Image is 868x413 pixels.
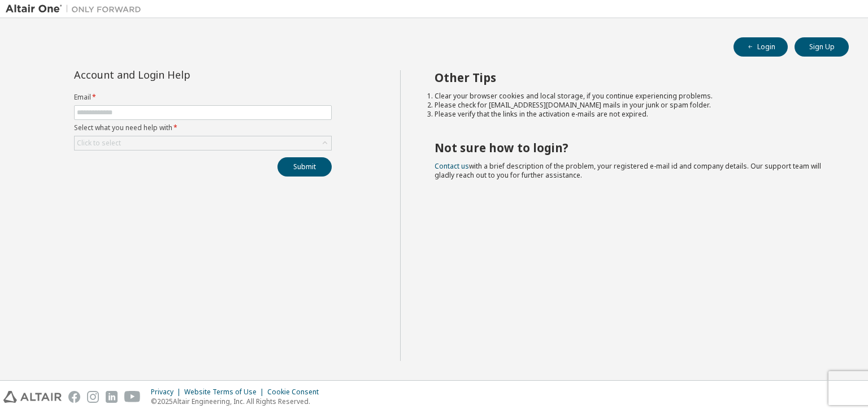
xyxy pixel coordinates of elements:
span: with a brief description of the problem, your registered e-mail id and company details. Our suppo... [435,161,821,180]
img: instagram.svg [87,391,99,403]
div: Click to select [75,136,331,150]
div: Cookie Consent [267,388,325,397]
div: Click to select [77,139,121,148]
div: Account and Login Help [74,70,280,79]
label: Select what you need help with [74,123,332,132]
li: Clear your browser cookies and local storage, if you continue experiencing problems. [435,92,829,101]
div: Privacy [151,388,184,397]
a: Contact us [435,161,469,171]
li: Please check for [EMAIL_ADDRESS][DOMAIN_NAME] mails in your junk or spam folder. [435,101,829,110]
img: linkedin.svg [106,391,118,403]
img: Altair One [6,3,147,15]
h2: Other Tips [435,70,829,85]
button: Submit [277,157,332,177]
img: altair_logo.svg [3,391,62,403]
h2: Not sure how to login? [435,140,829,155]
li: Please verify that the links in the activation e-mails are not expired. [435,110,829,119]
button: Login [734,37,788,57]
button: Sign Up [795,37,849,57]
label: Email [74,93,332,102]
img: youtube.svg [124,391,141,403]
div: Website Terms of Use [184,388,267,397]
img: facebook.svg [68,391,80,403]
p: © 2025 Altair Engineering, Inc. All Rights Reserved. [151,397,325,406]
